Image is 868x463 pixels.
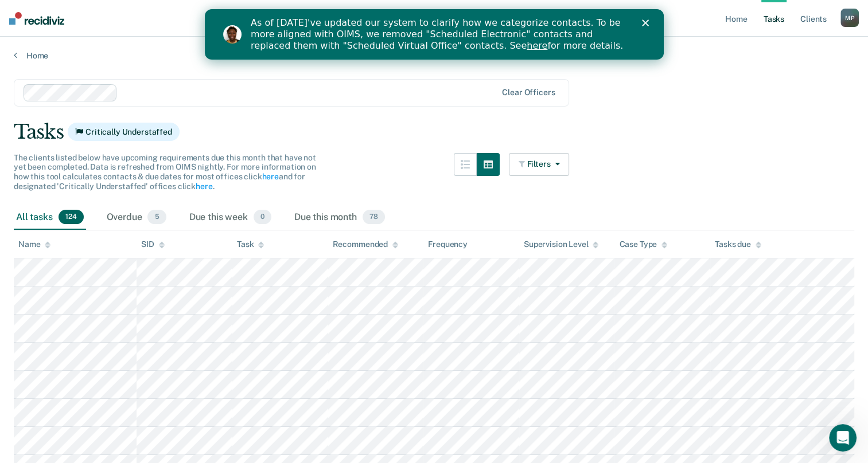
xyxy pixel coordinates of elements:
div: Supervision Level [524,240,599,249]
iframe: Intercom live chat [829,424,857,452]
span: 0 [254,210,271,225]
span: 78 [363,210,385,225]
div: Due this month78 [292,205,387,230]
div: Due this week0 [187,205,274,230]
div: Overdue5 [104,205,169,230]
div: Frequency [428,240,468,249]
a: here [262,172,278,181]
button: MP [840,9,859,27]
a: here [322,31,342,42]
img: Recidiviz [9,12,64,25]
span: Critically Understaffed [68,123,180,141]
div: Task [237,240,264,249]
div: Close [437,10,449,17]
div: Tasks due [715,240,761,249]
div: Recommended [333,240,398,249]
span: 5 [147,210,166,225]
span: The clients listed below have upcoming requirements due this month that have not yet been complet... [14,153,316,191]
div: Case Type [619,240,667,249]
button: Filters [509,153,570,176]
div: SID [141,240,165,249]
div: All tasks124 [14,205,86,230]
div: M P [840,9,859,27]
a: here [196,182,212,191]
iframe: Intercom live chat banner [205,9,664,60]
span: 124 [59,210,84,225]
div: Clear officers [502,88,555,97]
div: Tasks [14,120,854,144]
a: Home [14,50,854,61]
div: Name [18,240,50,249]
